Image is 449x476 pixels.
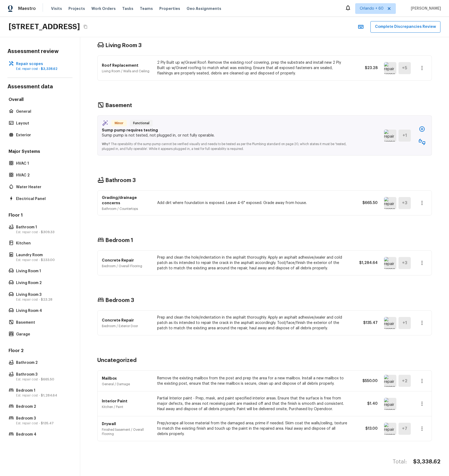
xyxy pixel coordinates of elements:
[16,360,69,365] p: Bathroom 2
[409,6,441,11] span: [PERSON_NAME]
[113,120,126,126] span: Minor
[102,324,151,328] p: Bedroom / Exterior Door
[354,378,378,384] p: $550.00
[7,83,72,91] h4: Assessment data
[16,372,69,377] p: Bathroom 3
[16,121,69,126] p: Layout
[16,320,69,325] p: Basement
[16,388,69,393] p: Bedroom 1
[384,375,396,387] img: repair scope asset
[354,65,378,71] p: $23.28
[102,63,151,68] p: Roof Replacement
[16,109,69,114] p: General
[354,401,378,406] p: $1.40
[402,378,407,384] h5: + 2
[157,60,347,76] p: 2 Ply Built up w/Gravel Roof: Remove the existing roof covering, prep the substrate and install n...
[402,65,407,71] h5: + 5
[384,62,396,74] img: repair scope asset
[360,6,384,11] span: Orlando + 60
[393,458,407,465] h4: Total:
[82,23,89,30] button: Copy Address
[16,258,69,262] p: Est. repair cost -
[16,421,69,425] p: Est. repair cost -
[354,260,378,266] p: $1,284.64
[384,317,396,329] img: repair scope asset
[16,67,69,71] p: Est. repair cost -
[7,97,72,104] h5: Overall
[16,196,69,202] p: Electrical Panel
[159,6,180,11] span: Properties
[402,426,407,432] h5: + 7
[102,258,151,263] p: Concrete Repair
[16,225,69,230] p: Bathroom 1
[16,133,69,138] p: Exterior
[102,264,151,268] p: Bedroom / Overall Flooring
[41,67,57,70] span: $3,338.62
[140,6,153,11] span: Teams
[384,423,396,435] img: repair scope asset
[16,393,69,398] p: Est. repair cost -
[102,421,151,426] p: Drywall
[7,212,72,219] h5: Floor 1
[16,280,69,286] p: Living Room 2
[16,173,69,178] p: HVAC 2
[131,120,152,126] span: Functional
[16,269,69,274] p: Living Room 1
[16,416,69,421] p: Bedroom 3
[384,197,396,209] img: repair scope asset
[122,7,133,10] span: Tasks
[102,398,151,404] p: Interior Paint
[354,200,378,206] p: $665.50
[16,404,69,409] p: Bedroom 2
[102,195,151,206] p: Grading/drainage concerns
[16,432,69,437] p: Bedroom 4
[41,298,52,301] span: $23.28
[370,21,440,33] button: Complete Discrepancies Review
[402,260,407,266] h5: + 3
[16,252,69,258] p: Laundry Room
[187,6,221,11] span: Geo Assignments
[16,184,69,190] p: Water Heater
[102,376,151,381] p: Mailbox
[41,231,55,234] span: $309.33
[16,292,69,297] p: Living Room 3
[16,377,69,381] p: Est. repair cost -
[413,458,440,465] h4: $3,338.62
[102,127,354,133] p: Sump pump requires testing
[102,318,151,323] p: Concrete Repair
[7,348,72,355] h5: Floor 2
[16,230,69,234] p: Est. repair cost -
[102,207,151,211] p: Bathroom / Countertops
[16,308,69,313] p: Living Room 4
[7,149,72,156] h5: Major Systems
[16,332,69,337] p: Garage
[384,257,396,269] img: repair scope asset
[102,382,151,386] p: General / Damage
[105,237,133,244] h4: Bedroom 1
[157,376,347,386] p: Remove the existing mailbox from the post and prep the area for a new mailbox. Install a new mail...
[402,320,407,326] h5: + 1
[9,22,80,32] h2: [STREET_ADDRESS]
[384,398,396,410] img: repair scope asset
[16,61,69,67] p: Repair scopes
[157,315,347,331] p: Prep and clean the hole/indentation in the asphalt thoroughly. Apply an asphalt adhesive/sealer a...
[157,421,347,437] p: Prep/scrape all loose material from the damaged area; prime if needed. Skim coat the walls/ceilin...
[105,297,134,304] h4: Bedroom 3
[354,320,378,326] p: $135.47
[105,42,142,49] h4: Living Room 3
[402,133,407,138] h5: + 1
[105,177,136,184] h4: Bathroom 3
[102,142,110,146] span: Why?
[354,426,378,431] p: $13.00
[41,422,54,425] span: $135.47
[41,378,54,381] span: $665.50
[157,255,347,271] p: Prep and clean the hole/indentation in the asphalt thoroughly. Apply an asphalt adhesive/sealer a...
[102,138,354,151] p: The operability of the sump pump cannot be verified visually and needs to be tested as per the Pl...
[41,258,55,262] span: $233.00
[18,6,36,11] span: Maestro
[16,241,69,246] p: Kitchen
[7,48,72,55] h4: Assessment review
[91,6,116,11] span: Work Orders
[402,200,407,206] h5: + 3
[41,394,57,397] span: $1,284.64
